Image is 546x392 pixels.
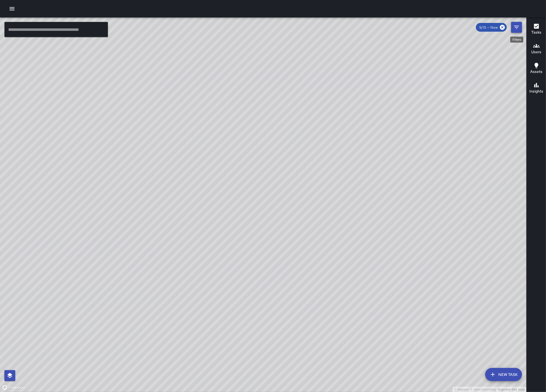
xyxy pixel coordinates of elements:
[527,59,546,79] button: Assets
[527,39,546,59] button: Users
[530,69,542,75] h6: Assets
[529,88,543,94] h6: Insights
[510,37,523,43] div: Filters
[531,49,541,55] h6: Users
[511,22,522,33] button: Filters
[527,20,546,39] button: Tasks
[527,79,546,98] button: Insights
[476,25,501,30] span: 9/15 — Now
[485,368,522,381] button: New Task
[531,29,541,35] h6: Tasks
[476,23,507,32] div: 9/15 — Now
